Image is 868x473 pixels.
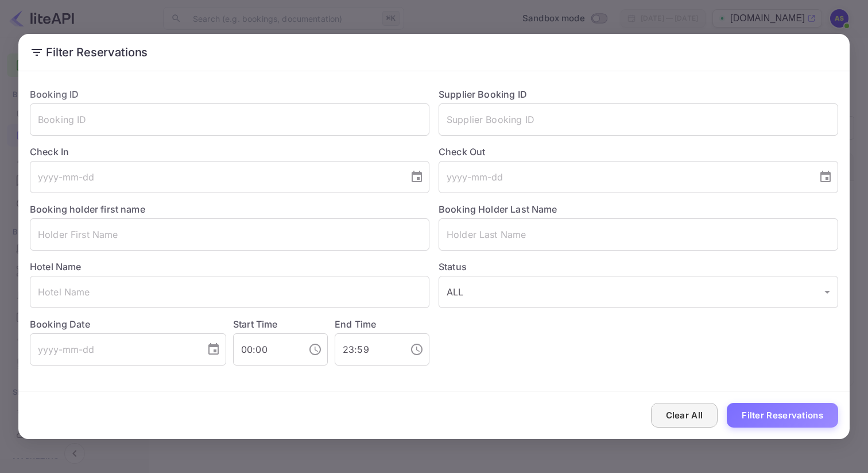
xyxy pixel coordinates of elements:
[30,218,429,251] input: Holder First Name
[335,333,401,366] input: hh:mm
[439,145,838,159] label: Check Out
[304,338,327,361] button: Choose time, selected time is 12:00 AM
[30,317,226,331] label: Booking Date
[233,318,278,330] label: Start Time
[335,318,376,330] label: End Time
[439,89,527,100] label: Supplier Booking ID
[814,166,837,189] button: Choose date
[30,261,82,272] label: Hotel Name
[439,103,838,136] input: Supplier Booking ID
[30,203,145,215] label: Booking holder first name
[439,218,838,251] input: Holder Last Name
[30,333,197,366] input: yyyy-mm-dd
[18,34,850,71] h2: Filter Reservations
[651,403,718,428] button: Clear All
[727,403,838,428] button: Filter Reservations
[30,89,79,100] label: Booking ID
[202,338,225,361] button: Choose date
[439,276,838,308] div: ALL
[439,161,809,193] input: yyyy-mm-dd
[439,260,838,274] label: Status
[30,103,429,136] input: Booking ID
[405,166,428,189] button: Choose date
[30,276,429,308] input: Hotel Name
[233,333,299,366] input: hh:mm
[405,338,428,361] button: Choose time, selected time is 11:59 PM
[30,145,429,159] label: Check In
[30,161,401,193] input: yyyy-mm-dd
[439,203,557,215] label: Booking Holder Last Name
